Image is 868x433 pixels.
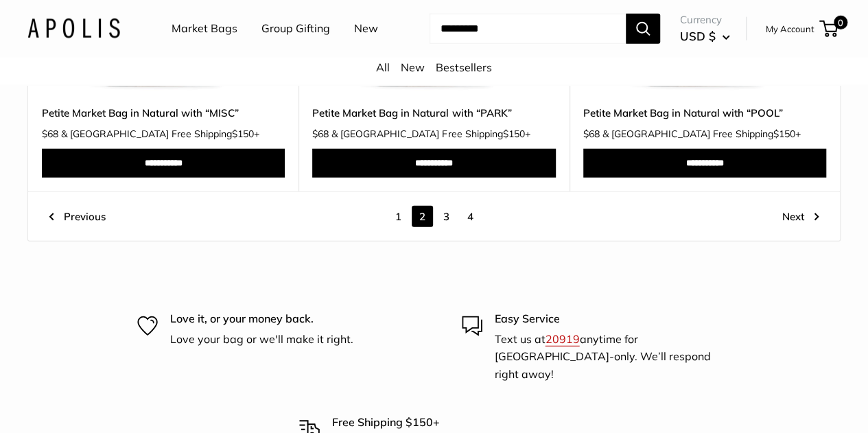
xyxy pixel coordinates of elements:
button: USD $ [680,25,730,47]
a: New [354,19,378,39]
span: Currency [680,10,730,30]
a: 20919 [546,332,580,346]
span: & [GEOGRAPHIC_DATA] Free Shipping + [331,129,530,139]
a: 0 [821,21,838,37]
a: All [376,60,390,74]
span: $68 [312,128,329,140]
span: & [GEOGRAPHIC_DATA] Free Shipping + [61,129,259,139]
p: Love it, or your money back. [170,310,353,328]
a: Previous [49,206,106,227]
p: Love your bag or we'll make it right. [170,331,353,349]
a: Petite Market Bag in Natural with “MISC” [42,105,285,121]
span: $150 [502,128,524,140]
a: Market Bags [172,19,237,39]
a: Petite Market Bag in Natural with “PARK” [312,105,555,121]
button: Search [626,14,660,44]
a: New [401,60,425,74]
span: $150 [773,128,795,140]
input: Search... [430,14,626,44]
span: USD $ [680,29,716,43]
p: Free Shipping $150+ [332,414,569,432]
a: Group Gifting [261,19,330,39]
p: Easy Service [495,310,731,328]
span: 2 [412,206,433,227]
a: 1 [388,206,409,227]
a: Petite Market Bag in Natural with “POOL” [583,105,826,121]
a: Next [782,206,819,227]
span: $68 [42,128,58,140]
span: & [GEOGRAPHIC_DATA] Free Shipping + [602,129,801,139]
span: $150 [232,128,254,140]
a: 3 [436,206,457,227]
a: 4 [460,206,481,227]
img: Apolis [27,19,120,38]
span: 0 [834,16,847,30]
a: Bestsellers [436,60,492,74]
a: My Account [766,21,814,37]
span: $68 [583,128,600,140]
p: Text us at anytime for [GEOGRAPHIC_DATA]-only. We’ll respond right away! [495,331,731,384]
